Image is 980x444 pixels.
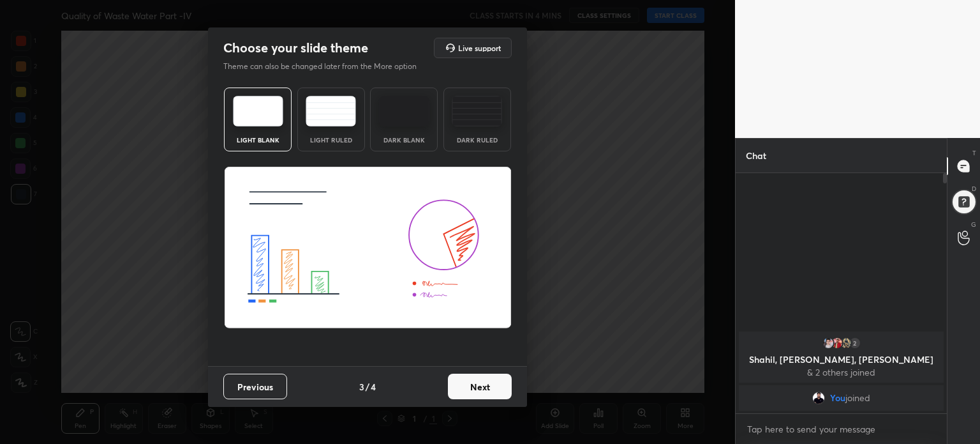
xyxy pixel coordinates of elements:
[232,137,283,143] div: Light Blank
[223,374,287,399] button: Previous
[359,380,364,394] h4: 3
[223,40,368,56] h2: Choose your slide theme
[746,355,936,365] p: Shahil, [PERSON_NAME], [PERSON_NAME]
[812,392,825,404] img: d58f76cd00a64faea5a345cb3a881824.jpg
[736,329,947,413] div: grid
[452,137,503,143] div: Dark Ruled
[306,96,356,126] img: lightRuledTheme.5fabf969.svg
[306,137,357,143] div: Light Ruled
[971,220,976,229] p: G
[223,61,430,72] p: Theme can also be changed later from the More option
[379,96,429,126] img: darkTheme.f0cc69e5.svg
[972,148,976,158] p: T
[224,167,512,329] img: lightThemeBanner.fbc32fad.svg
[830,393,845,403] span: You
[458,44,501,52] h5: Live support
[840,337,852,349] img: e7f46748b9de4f88abe8c057346c3ca3.jpg
[845,393,870,403] span: joined
[849,337,861,349] div: 2
[448,374,512,399] button: Next
[822,337,835,349] img: ea27a820fea1402f95d0b9b8e79721ef.jpg
[233,96,283,126] img: lightTheme.e5ed3b09.svg
[378,137,429,143] div: Dark Blank
[736,139,776,172] p: Chat
[371,380,376,394] h4: 4
[746,367,936,378] p: & 2 others joined
[972,184,976,194] p: D
[366,380,369,394] h4: /
[452,96,502,126] img: darkRuledTheme.de295e13.svg
[831,337,843,349] img: d297cefee3704cf5b03a69710d18ea97.jpg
